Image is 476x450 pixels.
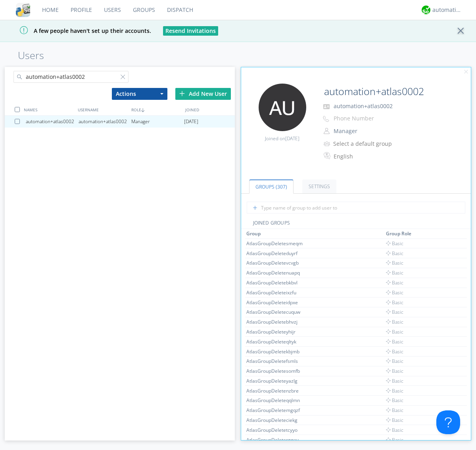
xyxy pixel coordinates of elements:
[249,179,294,194] a: Groups (307)
[129,104,183,115] div: ROLE
[246,328,306,335] div: AtlasGroupDeleteyhijr
[26,116,79,128] div: automation+atlas0002
[175,88,231,100] div: Add New User
[246,368,306,374] div: AtlasGroupDeletesomfb
[246,358,306,364] div: AtlasGroupDeletefsmls
[246,299,306,306] div: AtlasGroupDeleteidpxe
[386,348,403,355] span: Basic
[386,309,403,315] span: Basic
[265,135,299,142] span: Joined on
[163,26,218,36] button: Resend Invitations
[6,27,151,34] span: A few people haven't set up their accounts.
[334,153,400,160] div: English
[324,128,330,134] img: person-outline.svg
[386,289,403,296] span: Basic
[246,427,306,433] div: AtlasGroupDeletetcyyo
[246,397,306,404] div: AtlasGroupDeleteqqlmn
[246,407,306,414] div: AtlasGroupDeletemgqzf
[386,378,403,384] span: Basic
[463,69,469,75] img: cancel.svg
[183,104,237,115] div: JOINED
[386,387,403,394] span: Basic
[386,259,403,266] span: Basic
[323,116,329,122] img: phone-outline.svg
[246,378,306,384] div: AtlasGroupDeleteyazlg
[302,179,336,193] a: Settings
[386,417,403,423] span: Basic
[13,71,129,83] input: Search users
[241,219,471,229] div: JOINED GROUPS
[246,348,306,355] div: AtlasGroupDeletekbjmb
[246,289,306,296] div: AtlasGroupDeleteixzfu
[324,138,331,149] img: icon-alert-users-thin-outline.svg
[321,84,449,99] input: Name
[246,259,306,266] div: AtlasGroupDeletevcvgb
[246,417,306,423] div: AtlasGroupDeleteciekg
[246,338,306,345] div: AtlasGroupDeleteqltyk
[386,397,403,404] span: Basic
[184,116,198,128] span: [DATE]
[430,229,449,238] th: Toggle SortBy
[386,437,403,443] span: Basic
[422,6,430,14] img: d2d01cd9b4174d08988066c6d424eccd
[385,229,430,238] th: Toggle SortBy
[246,250,306,257] div: AtlasGroupDeleteduyrf
[76,104,129,115] div: USERNAME
[79,116,131,128] div: automation+atlas0002
[246,269,306,276] div: AtlasGroupDeletenuapq
[333,140,399,148] div: Select a default group
[246,387,306,394] div: AtlasGroupDeletenzbre
[386,427,403,433] span: Basic
[386,328,403,335] span: Basic
[432,6,462,14] div: automation+atlas
[324,151,332,160] img: In groups with Translation enabled, this user's messages will be automatically translated to and ...
[334,102,393,110] span: automation+atlas0002
[436,410,460,434] iframe: Toggle Customer Support
[245,229,385,238] th: Toggle SortBy
[386,240,403,247] span: Basic
[386,250,403,257] span: Basic
[386,338,403,345] span: Basic
[246,437,306,443] div: AtlasGroupDeletergqav
[386,368,403,374] span: Basic
[5,116,235,128] a: automation+atlas0002automation+atlas0002Manager[DATE]
[112,88,167,100] button: Actions
[22,104,75,115] div: NAMES
[246,240,306,247] div: AtlasGroupDeletesmeqm
[386,318,403,325] span: Basic
[386,407,403,414] span: Basic
[331,126,410,137] button: Manager
[259,84,306,131] img: 373638.png
[386,358,403,364] span: Basic
[131,116,184,128] div: Manager
[246,309,306,315] div: AtlasGroupDeletecuquw
[246,318,306,325] div: AtlasGroupDeletebhvzj
[179,91,185,96] img: plus.svg
[285,135,299,142] span: [DATE]
[386,279,403,286] span: Basic
[386,299,403,306] span: Basic
[246,279,306,286] div: AtlasGroupDeletebkbvl
[386,269,403,276] span: Basic
[247,202,465,214] input: Type name of group to add user to
[16,3,30,17] img: cddb5a64eb264b2086981ab96f4c1ba7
